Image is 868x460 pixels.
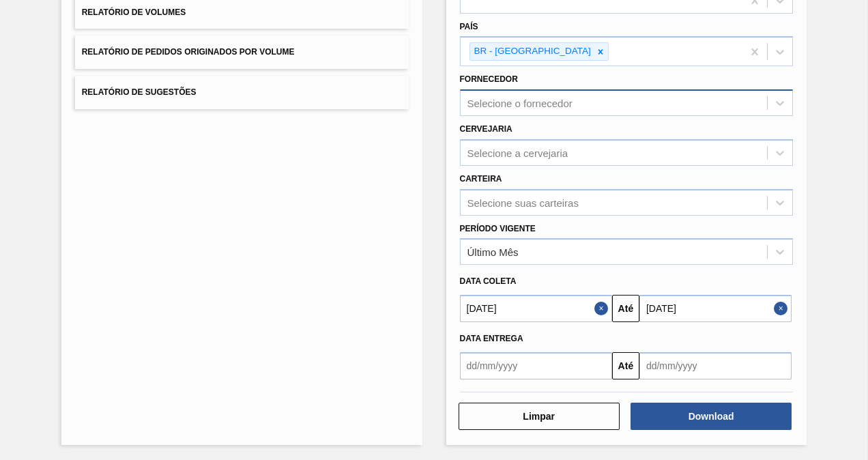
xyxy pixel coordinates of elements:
span: Data entrega [460,334,523,343]
label: País [460,22,478,31]
button: Até [612,352,639,379]
button: Download [631,403,792,430]
button: Limpar [459,403,620,430]
span: Relatório de Sugestões [82,87,197,97]
button: Relatório de Sugestões [75,76,409,109]
label: Carteira [460,174,502,184]
span: Data coleta [460,276,517,286]
input: dd/mm/yyyy [460,295,612,322]
div: Selecione suas carteiras [467,197,579,208]
input: dd/mm/yyyy [639,352,792,379]
label: Cervejaria [460,124,512,134]
span: Relatório de Pedidos Originados por Volume [82,47,295,57]
button: Close [594,295,612,322]
span: Relatório de Volumes [82,8,186,17]
label: Fornecedor [460,74,518,84]
input: dd/mm/yyyy [460,352,612,379]
button: Relatório de Pedidos Originados por Volume [75,35,409,69]
div: BR - [GEOGRAPHIC_DATA] [470,43,593,60]
button: Close [774,295,792,322]
button: Até [612,295,639,322]
div: Selecione a cervejaria [467,147,568,158]
label: Período Vigente [460,224,536,233]
input: dd/mm/yyyy [639,295,792,322]
div: Selecione o fornecedor [467,98,573,109]
div: Último Mês [467,246,519,258]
